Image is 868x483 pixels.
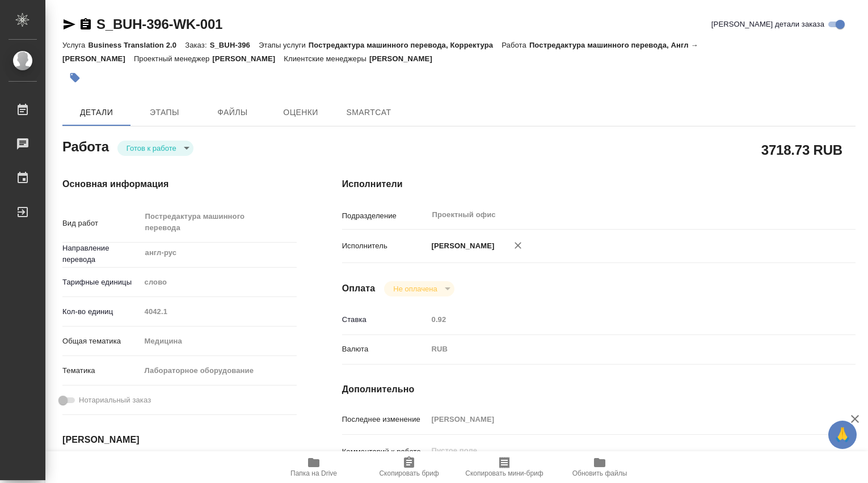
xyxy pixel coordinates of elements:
span: Оценки [273,105,328,120]
p: Клиентские менеджеры [284,54,369,63]
button: Добавить тэг [62,65,87,90]
p: [PERSON_NAME] [369,54,441,63]
span: Детали [69,105,124,120]
span: SmartCat [342,105,396,120]
p: Валюта [342,344,428,355]
p: S_BUH-396 [210,41,259,49]
p: Заказ: [185,41,209,49]
span: Нотариальный заказ [79,395,151,406]
p: Вид работ [62,218,141,229]
button: Не оплачена [390,284,440,294]
p: Общая тематика [62,336,141,347]
p: Направление перевода [62,243,141,265]
span: Скопировать мини-бриф [465,469,543,477]
button: Скопировать ссылку для ЯМессенджера [62,18,76,31]
p: Комментарий к работе [342,446,428,457]
p: Подразделение [342,210,428,222]
div: Лабораторное оборудование [141,361,297,380]
a: S_BUH-396-WK-001 [96,16,222,32]
p: Услуга [62,41,88,49]
button: 🙏 [828,421,857,449]
div: RUB [428,340,813,359]
h2: Работа [62,135,109,156]
h4: Оплата [342,282,376,295]
h4: Исполнители [342,177,856,191]
div: Готов к работе [384,281,454,296]
h2: 3718.73 RUB [761,140,842,159]
input: Пустое поле [428,411,813,427]
p: Тематика [62,365,141,376]
input: Пустое поле [141,303,297,320]
h4: [PERSON_NAME] [62,433,297,447]
button: Скопировать ссылку [79,18,92,31]
p: Постредактура машинного перевода, Корректура [309,41,502,49]
div: слово [141,273,297,292]
span: Обновить файлы [572,469,627,477]
p: Последнее изменение [342,414,428,425]
button: Удалить исполнителя [505,233,530,258]
h4: Основная информация [62,177,297,191]
p: Исполнитель [342,240,428,252]
p: Этапы услуги [259,41,309,49]
button: Скопировать бриф [361,451,457,483]
div: Готов к работе [117,141,193,156]
span: Этапы [137,105,192,120]
h4: Дополнительно [342,383,856,396]
span: [PERSON_NAME] детали заказа [711,19,824,30]
p: [PERSON_NAME] [428,240,495,252]
p: Business Translation 2.0 [88,41,185,49]
button: Папка на Drive [266,451,361,483]
p: Ставка [342,314,428,325]
span: Файлы [205,105,260,120]
button: Обновить файлы [552,451,647,483]
p: Проектный менеджер [134,54,212,63]
button: Готов к работе [123,143,180,153]
span: Скопировать бриф [379,469,439,477]
span: Папка на Drive [290,469,337,477]
span: 🙏 [833,423,852,447]
p: Кол-во единиц [62,306,141,317]
p: Работа [502,41,529,49]
p: Тарифные единицы [62,277,141,288]
div: Медицина [141,332,297,351]
input: Пустое поле [428,311,813,328]
p: [PERSON_NAME] [212,54,284,63]
button: Скопировать мини-бриф [457,451,552,483]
